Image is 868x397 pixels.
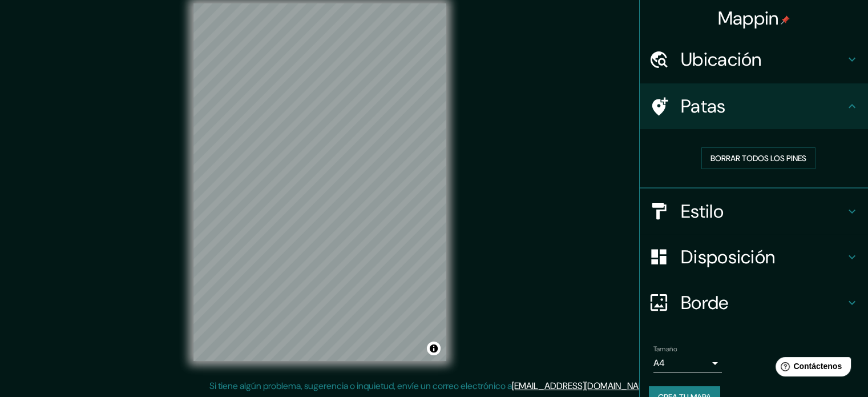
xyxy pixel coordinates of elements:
button: Borrar todos los pines [701,147,815,169]
canvas: Mapa [193,3,446,361]
font: Si tiene algún problema, sugerencia o inquietud, envíe un correo electrónico a [209,380,512,392]
font: Disposición [681,245,775,269]
div: Disposición [640,234,868,280]
font: Borrar todos los pines [710,153,806,163]
div: Borde [640,280,868,326]
div: Patas [640,83,868,129]
font: Borde [681,291,729,315]
font: A4 [653,357,665,369]
div: Estilo [640,189,868,234]
font: Tamaño [653,344,677,354]
iframe: Lanzador de widgets de ayuda [766,352,855,384]
a: [EMAIL_ADDRESS][DOMAIN_NAME] [512,380,653,392]
font: Mappin [718,6,779,30]
font: Patas [681,94,726,118]
img: pin-icon.png [781,15,790,25]
div: A4 [653,354,722,372]
div: Ubicación [640,37,868,82]
font: Ubicación [681,47,762,71]
font: Estilo [681,199,724,223]
button: Activar o desactivar atribución [427,342,441,355]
